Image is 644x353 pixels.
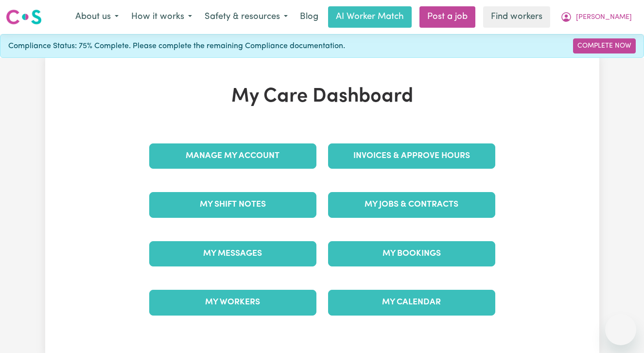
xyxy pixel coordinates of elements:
a: My Bookings [328,241,495,266]
button: My Account [554,7,638,27]
a: My Jobs & Contracts [328,192,495,217]
iframe: Button to launch messaging window [605,314,636,345]
span: [PERSON_NAME] [576,12,632,23]
h1: My Care Dashboard [143,85,501,108]
a: Blog [294,6,324,28]
button: How it works [125,7,198,27]
button: Safety & resources [198,7,294,27]
a: My Workers [149,290,316,315]
a: Invoices & Approve Hours [328,143,495,169]
span: Compliance Status: 75% Complete. Please complete the remaining Compliance documentation. [8,40,345,52]
a: Find workers [483,6,550,28]
a: Post a job [419,6,475,28]
a: Complete Now [573,38,636,53]
a: My Calendar [328,290,495,315]
a: Manage My Account [149,143,316,169]
a: AI Worker Match [328,6,412,28]
a: My Shift Notes [149,192,316,217]
a: Careseekers logo [6,6,42,28]
button: About us [69,7,125,27]
a: My Messages [149,241,316,266]
img: Careseekers logo [6,8,42,26]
